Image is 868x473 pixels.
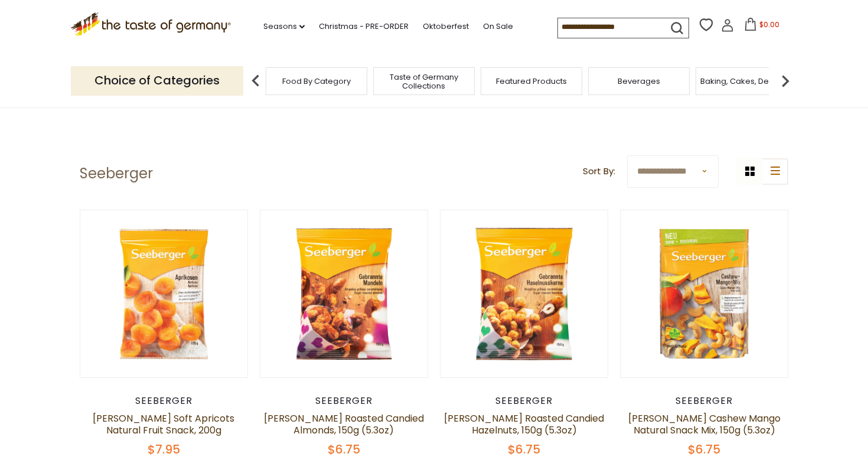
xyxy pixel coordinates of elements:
img: Seeberger [440,210,608,377]
span: $6.75 [328,441,360,458]
img: next arrow [774,69,797,93]
img: Seeberger [260,210,428,377]
a: Oktoberfest [423,20,469,33]
button: $0.00 [736,18,787,35]
h1: Seeberger [80,165,153,182]
span: $7.95 [148,441,180,458]
span: $6.75 [688,441,720,458]
div: Seeberger [440,395,608,407]
label: Sort By: [583,164,615,179]
span: $0.00 [759,19,779,30]
a: Christmas - PRE-ORDER [319,20,409,33]
img: previous arrow [244,69,267,93]
a: Beverages [618,77,660,86]
p: Choice of Categories [71,66,243,95]
a: Taste of Germany Collections [377,73,471,90]
a: [PERSON_NAME] Soft Apricots Natural Fruit Snack, 200g [93,412,234,437]
img: Seeberger [80,210,247,377]
a: [PERSON_NAME] Cashew Mango Natural Snack Mix, 150g (5.3oz) [628,412,781,437]
a: Baking, Cakes, Desserts [700,77,792,86]
a: Seasons [263,20,305,33]
div: Seeberger [620,395,788,407]
a: Food By Category [282,77,351,86]
div: Seeberger [80,395,248,407]
a: Featured Products [496,77,567,86]
div: Seeberger [260,395,428,407]
a: On Sale [483,20,513,33]
span: $6.75 [508,441,540,458]
a: [PERSON_NAME] Roasted Candied Almonds, 150g (5.3oz) [264,412,424,437]
img: Seeberger [621,210,788,377]
a: [PERSON_NAME] Roasted Candied Hazelnuts, 150g (5.3oz) [444,412,604,437]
